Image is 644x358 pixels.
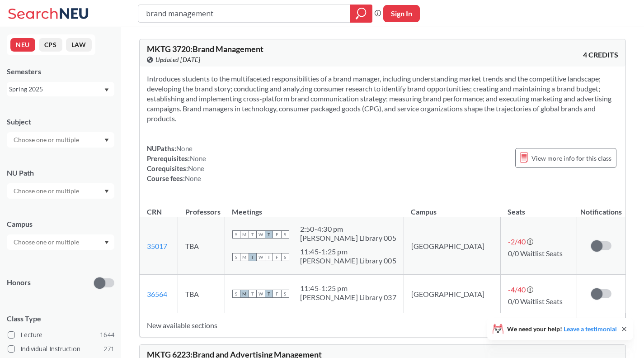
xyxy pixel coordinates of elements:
[176,144,193,153] span: None
[185,174,201,182] span: None
[404,198,500,217] th: Campus
[281,290,289,298] span: S
[281,230,289,239] span: S
[7,277,31,288] p: Honors
[265,253,273,261] span: T
[8,343,114,355] label: Individual Instruction
[356,7,367,20] svg: magnifying glass
[508,285,526,294] span: -4 / 40
[104,190,109,193] svg: Dropdown arrow
[104,88,109,92] svg: Dropdown arrow
[188,164,204,172] span: None
[104,138,109,142] svg: Dropdown arrow
[240,230,249,239] span: M
[240,253,249,261] span: M
[300,256,396,265] div: [PERSON_NAME] Library 005
[140,313,577,337] td: New available sections
[232,253,240,261] span: S
[7,234,114,250] div: Dropdown arrow
[7,117,114,127] div: Subject
[9,134,85,145] input: Choose one or multiple
[147,143,206,183] div: NUPaths: Prerequisites: Corequisites: Course fees:
[100,330,114,340] span: 1644
[147,242,167,250] a: 35017
[190,154,206,162] span: None
[508,297,563,305] span: 0/0 Waitlist Seats
[7,168,114,178] div: NU Path
[265,230,273,239] span: T
[232,230,240,239] span: S
[273,230,281,239] span: F
[508,237,526,246] span: -2 / 40
[583,50,618,60] span: 4 CREDITS
[281,253,289,261] span: S
[257,290,265,298] span: W
[383,5,420,22] button: Sign In
[7,314,114,324] span: Class Type
[9,186,85,196] input: Choose one or multiple
[500,198,577,217] th: Seats
[300,284,396,293] div: 11:45 - 1:25 pm
[7,219,114,229] div: Campus
[508,249,563,258] span: 0/0 Waitlist Seats
[145,6,343,21] input: Class, professor, course number, "phrase"
[240,290,249,298] span: M
[249,230,257,239] span: T
[350,5,372,23] div: magnifying glass
[507,326,617,332] span: We need your help!
[300,247,396,256] div: 11:45 - 1:25 pm
[225,198,404,217] th: Meetings
[249,290,257,298] span: T
[404,275,500,313] td: [GEOGRAPHIC_DATA]
[564,325,617,333] a: Leave a testimonial
[9,84,103,94] div: Spring 2025
[300,224,396,234] div: 2:50 - 4:30 pm
[7,67,114,76] div: Semesters
[10,38,35,52] button: NEU
[300,234,396,243] div: [PERSON_NAME] Library 005
[147,74,618,124] section: Introduces students to the multifaceted responsibilities of a brand manager, including understand...
[39,38,62,52] button: CPS
[9,237,85,248] input: Choose one or multiple
[155,55,200,65] span: Updated [DATE]
[577,198,625,217] th: Notifications
[147,290,167,298] a: 36564
[8,329,114,341] label: Lecture
[103,344,114,354] span: 271
[273,253,281,261] span: F
[257,253,265,261] span: W
[147,207,162,217] div: CRN
[249,253,257,261] span: T
[404,217,500,275] td: [GEOGRAPHIC_DATA]
[147,44,263,54] span: MKTG 3720 : Brand Management
[66,38,92,52] button: LAW
[265,290,273,298] span: T
[531,153,611,164] span: View more info for this class
[178,217,225,275] td: TBA
[232,290,240,298] span: S
[178,275,225,313] td: TBA
[300,293,396,302] div: [PERSON_NAME] Library 037
[7,132,114,148] div: Dropdown arrow
[7,183,114,199] div: Dropdown arrow
[178,198,225,217] th: Professors
[257,230,265,239] span: W
[7,82,114,96] div: Spring 2025Dropdown arrow
[104,241,109,244] svg: Dropdown arrow
[273,290,281,298] span: F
